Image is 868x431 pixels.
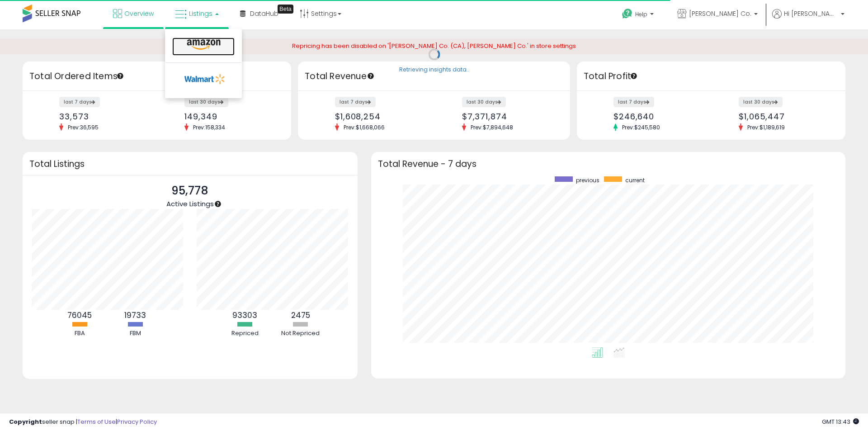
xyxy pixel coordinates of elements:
span: Prev: $7,894,648 [466,123,518,131]
b: 76045 [67,310,92,321]
label: last 30 days [462,97,506,107]
label: last 7 days [613,97,654,107]
span: Help [635,10,647,18]
div: 33,573 [59,112,150,121]
span: Hi [PERSON_NAME] [784,9,838,18]
div: FBM [108,329,162,338]
div: Tooltip anchor [214,200,222,208]
div: $1,065,447 [739,112,830,121]
div: Retrieving insights data.. [399,66,469,74]
div: $7,371,874 [462,112,554,121]
div: Tooltip anchor [367,72,375,80]
div: Not Repriced [274,329,328,338]
span: Active Listings [166,199,214,208]
div: 149,349 [184,112,275,121]
span: Prev: 36,595 [63,123,103,131]
i: Get Help [622,8,633,19]
span: Prev: $1,189,619 [743,123,789,131]
div: Repriced [218,329,272,338]
a: Hi [PERSON_NAME] [772,9,844,29]
label: last 30 days [184,97,228,107]
div: FBA [52,329,107,338]
span: Prev: 158,334 [189,123,230,131]
p: 95,778 [166,182,214,199]
b: 93303 [232,310,257,321]
span: Listings [189,9,212,18]
span: Overview [124,9,154,18]
span: Prev: $245,580 [618,123,665,131]
div: Tooltip anchor [116,72,124,80]
h3: Total Ordered Items [29,70,284,83]
h3: Total Listings [29,161,351,167]
div: Tooltip anchor [630,72,638,80]
b: 19733 [124,310,146,321]
span: [PERSON_NAME] Co. [689,9,751,18]
a: Terms of Use [77,417,116,426]
label: last 30 days [739,97,783,107]
span: DataHub [250,9,278,18]
b: 2475 [291,310,310,321]
span: current [625,176,645,184]
h3: Total Revenue - 7 days [378,161,839,167]
span: previous [576,176,599,184]
a: Help [615,1,663,29]
strong: Copyright [9,417,42,426]
h3: Total Profit [584,70,839,83]
label: last 7 days [335,97,376,107]
span: Repricing has been disabled on '[PERSON_NAME] Co. (CA), [PERSON_NAME] Co.' in store settings [292,42,576,50]
a: Privacy Policy [117,417,157,426]
h3: Total Revenue [305,70,563,83]
div: Tooltip anchor [278,5,293,14]
span: 2025-09-9 13:43 GMT [822,417,859,426]
div: $1,608,254 [335,112,427,121]
div: seller snap | | [9,418,157,426]
label: last 7 days [59,97,100,107]
span: Prev: $1,668,066 [339,123,389,131]
div: $246,640 [613,112,704,121]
